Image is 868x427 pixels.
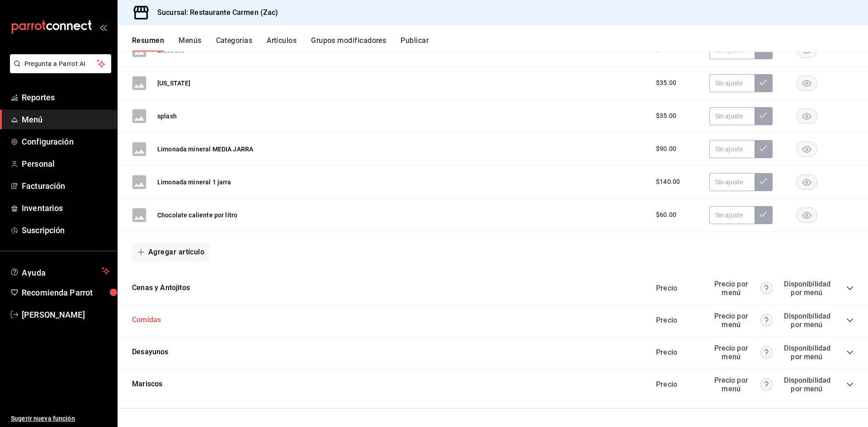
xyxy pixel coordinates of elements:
[784,376,829,393] div: Disponibilidad por menú
[157,112,177,121] button: splash
[157,145,253,154] button: Limonada mineral MEDIA JARRA
[401,36,429,52] button: Publicar
[846,349,854,356] button: collapse-category-row
[22,91,110,103] span: Reportes
[784,280,829,297] div: Disponibilidad por menú
[132,379,162,389] button: Mariscos
[647,284,705,292] div: Precio
[656,111,676,121] span: $35.00
[132,36,164,52] button: Resumen
[132,283,190,293] button: Cenas y Antojitos
[647,348,705,357] div: Precio
[846,285,854,292] button: collapse-category-row
[311,36,386,52] button: Grupos modificadores
[6,66,111,75] a: Pregunta a Parrot AI
[709,376,773,393] div: Precio por menú
[656,144,676,154] span: $90.00
[709,206,755,224] input: Sin ajuste
[846,317,854,324] button: collapse-category-row
[11,414,110,423] span: Sugerir nueva función
[22,286,110,299] span: Recomienda Parrot
[22,113,110,126] span: Menú
[132,36,868,52] div: navigation tabs
[709,280,773,297] div: Precio por menú
[656,78,676,88] span: $35.00
[647,380,705,389] div: Precio
[157,79,191,88] button: [US_STATE]
[150,7,278,18] h3: Sucursal: Restaurante Carmen (Zac)
[10,54,111,73] button: Pregunta a Parrot AI
[267,36,297,52] button: Artículos
[784,312,829,329] div: Disponibilidad por menú
[709,344,773,361] div: Precio por menú
[22,202,110,214] span: Inventarios
[132,347,169,357] button: Desayunos
[24,59,97,69] span: Pregunta a Parrot AI
[846,381,854,388] button: collapse-category-row
[709,173,755,191] input: Sin ajuste
[22,224,110,236] span: Suscripción
[784,344,829,361] div: Disponibilidad por menú
[709,312,773,329] div: Precio por menú
[656,177,680,187] span: $140.00
[22,136,110,148] span: Configuración
[647,316,705,324] div: Precio
[132,315,161,325] button: Comidas
[22,158,110,170] span: Personal
[22,309,110,321] span: [PERSON_NAME]
[157,178,231,187] button: Limonada mineral 1 jarra
[99,23,107,31] button: open_drawer_menu
[709,107,755,125] input: Sin ajuste
[216,36,253,52] button: Categorías
[709,140,755,158] input: Sin ajuste
[656,210,676,220] span: $60.00
[22,266,98,277] span: Ayuda
[132,243,210,262] button: Agregar artículo
[709,74,755,92] input: Sin ajuste
[179,36,201,52] button: Menús
[157,211,237,220] button: Chocolate caliente por litro
[22,180,110,192] span: Facturación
